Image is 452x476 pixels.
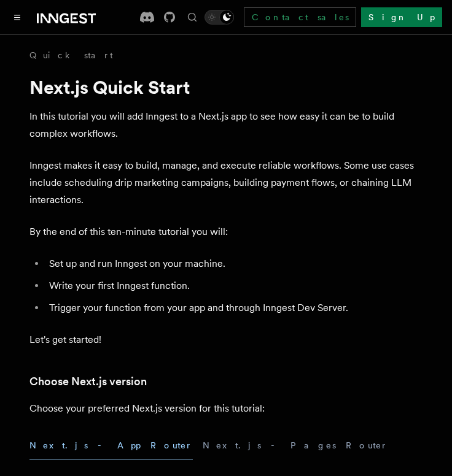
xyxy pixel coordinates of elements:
a: Contact sales [244,7,356,27]
button: Next.js - App Router [29,432,193,459]
button: Find something... [185,10,200,25]
h1: Next.js Quick Start [29,76,423,98]
button: Toggle dark mode [205,10,234,25]
p: Let's get started! [29,331,423,348]
a: Choose Next.js version [29,373,147,390]
button: Next.js - Pages Router [203,432,388,459]
button: Toggle navigation [10,10,25,25]
p: In this tutorial you will add Inngest to a Next.js app to see how easy it can be to build complex... [29,108,423,142]
li: Trigger your function from your app and through Inngest Dev Server. [45,299,423,317]
p: By the end of this ten-minute tutorial you will: [29,223,423,240]
a: Sign Up [361,7,442,27]
a: Quick start [29,49,113,61]
li: Write your first Inngest function. [45,277,423,294]
p: Choose your preferred Next.js version for this tutorial: [29,400,423,417]
li: Set up and run Inngest on your machine. [45,255,423,272]
p: Inngest makes it easy to build, manage, and execute reliable workflows. Some use cases include sc... [29,157,423,209]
